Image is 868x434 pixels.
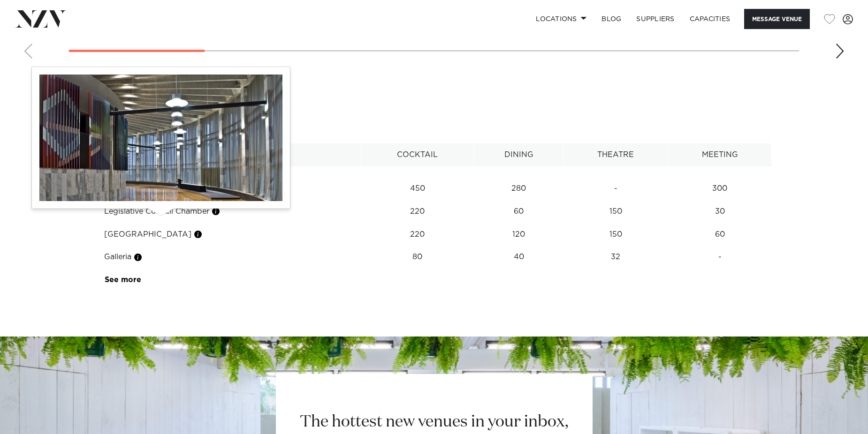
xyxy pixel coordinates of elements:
[474,200,563,223] td: 60
[668,246,772,269] td: -
[361,223,474,246] td: 220
[15,10,66,27] img: nzv-logo.png
[361,246,474,269] td: 80
[361,143,474,166] th: Cocktail
[97,200,361,223] td: Legislative Council Chamber
[474,177,563,200] td: 280
[563,246,668,269] td: 32
[97,223,361,246] td: [GEOGRAPHIC_DATA]
[563,143,668,166] th: Theatre
[474,143,563,166] th: Dining
[97,246,361,269] td: Galleria
[474,223,563,246] td: 120
[563,177,668,200] td: -
[39,75,282,201] img: bck3mQHulGiie9aNr9bcMEKqZ4ob3eJRHVu2OQCk.jpg
[594,9,629,29] a: BLOG
[563,223,668,246] td: 150
[668,200,772,223] td: 30
[361,177,474,200] td: 450
[528,9,594,29] a: Locations
[361,200,474,223] td: 220
[668,177,772,200] td: 300
[563,200,668,223] td: 150
[474,246,563,269] td: 40
[668,223,772,246] td: 60
[629,9,682,29] a: SUPPLIERS
[682,9,738,29] a: Capacities
[744,9,810,29] button: Message Venue
[668,143,772,166] th: Meeting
